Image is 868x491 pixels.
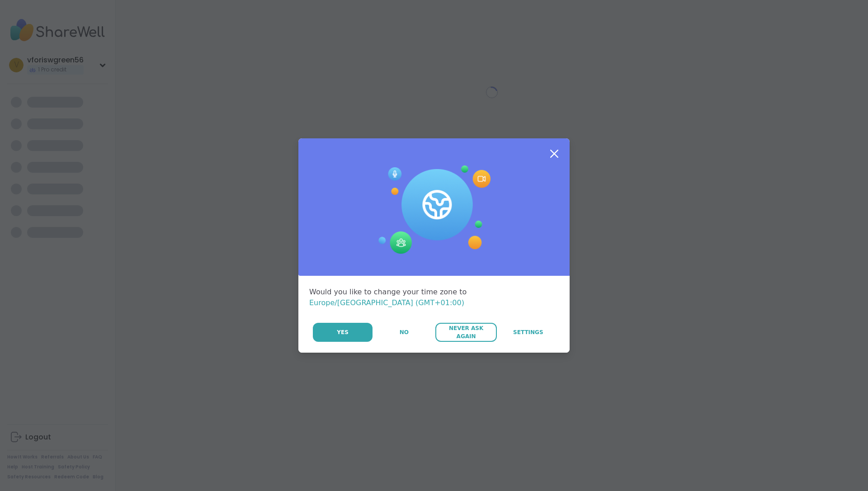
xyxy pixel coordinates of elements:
div: Would you like to change your time zone to [309,287,559,308]
span: Yes [337,328,349,336]
button: Never Ask Again [435,323,496,342]
img: Session Experience [377,165,491,254]
button: Yes [313,323,373,342]
span: Europe/[GEOGRAPHIC_DATA] (GMT+01:00) [309,298,464,307]
a: Settings [498,323,559,342]
span: No [400,328,409,336]
button: No [373,323,434,342]
span: Settings [513,328,543,336]
span: Never Ask Again [440,324,492,340]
